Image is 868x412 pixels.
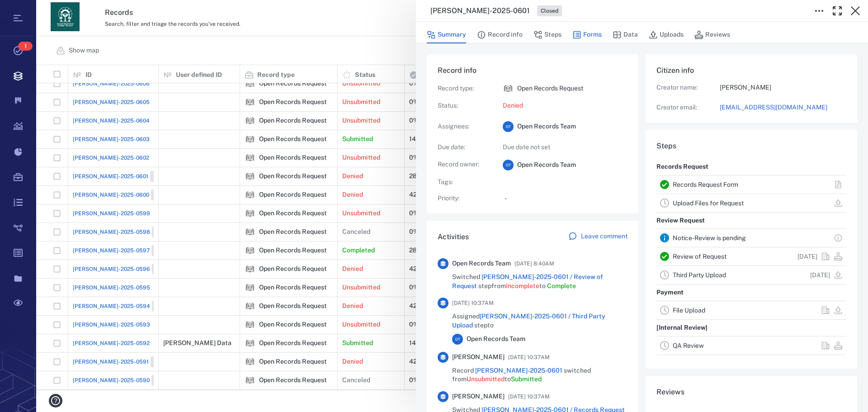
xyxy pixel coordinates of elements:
h3: [PERSON_NAME]-2025-0601 [430,5,530,16]
h6: Citizen info [656,65,846,76]
button: Close [846,2,864,20]
span: Record switched from to [452,366,627,384]
p: Assignees : [438,122,492,131]
span: 1 [18,42,33,51]
p: Records Request [656,159,708,175]
a: Third Party Upload [673,271,726,279]
button: Summary [427,26,466,43]
p: [DATE] [797,252,817,261]
span: Help [20,6,39,14]
p: Creator email: [656,103,720,112]
span: Open Records Team [452,259,511,268]
p: Leave comment [581,232,627,241]
span: Open Records Team [517,122,576,131]
span: Open Records Team [517,161,576,170]
span: [DATE] 10:37AM [452,298,494,308]
span: [PERSON_NAME] [452,392,505,401]
p: [Internal Review] [656,320,708,336]
a: Leave comment [568,232,627,242]
span: Closed [539,7,560,15]
span: Incomplete [506,282,539,289]
div: O T [503,160,514,170]
p: Record Delivery [656,355,705,371]
a: [PERSON_NAME]-2025-0601 / Third Party Upload [452,313,605,329]
p: Priority : [438,194,492,203]
button: Reviews [694,26,730,43]
div: O T [503,121,514,132]
a: Notice-Review is pending [673,234,746,242]
img: icon Open Records Request [503,83,514,94]
h6: Activities [438,232,469,242]
a: File Upload [673,307,705,314]
span: Open Records Team [467,335,525,344]
a: Records Request Form [673,181,738,188]
h6: Record info [438,65,627,76]
div: StepsRecords RequestRecords Request FormUpload Files for RequestReview RequestNotice-Review is pe... [646,130,857,376]
button: Uploads [649,26,684,43]
p: Creator name: [656,83,720,92]
button: Toggle Fullscreen [828,2,846,20]
span: Complete [547,282,576,289]
a: Upload Files for Request [673,199,744,207]
p: Open Records Request [517,84,583,93]
button: Data [613,26,638,43]
a: Review of Request [673,253,726,260]
p: Record type : [438,84,492,93]
p: Due date not set [503,143,627,152]
a: [PERSON_NAME]-2025-0601 / Review of Request [452,273,603,289]
a: [PERSON_NAME]-2025-0601 [475,367,562,374]
div: Open Records Request [503,83,514,94]
h6: Reviews [656,387,846,398]
span: Submitted [511,375,542,383]
p: Review Request [656,213,705,229]
span: [DATE] 10:37AM [508,391,550,402]
button: Forms [572,26,602,43]
span: [DATE] 10:37AM [508,352,550,363]
h6: Steps [656,141,846,152]
div: Citizen infoCreator name:[PERSON_NAME]Creator email:[EMAIL_ADDRESS][DOMAIN_NAME] [646,54,857,130]
div: O T [452,334,463,345]
a: QA Review [673,342,704,349]
button: Steps [533,26,561,43]
p: Payment [656,284,684,301]
span: Unsubmitted [467,375,505,383]
button: Record info [477,26,523,43]
p: Denied [503,101,627,110]
p: [DATE] [810,271,830,280]
p: Status : [438,101,492,110]
p: - [505,194,627,203]
span: [PERSON_NAME] [452,353,505,362]
p: Tags : [438,178,492,187]
button: Toggle to Edit Boxes [810,2,828,20]
div: Record infoRecord type:icon Open Records RequestOpen Records RequestStatus:DeniedAssignees:OTOpen... [427,54,638,221]
span: Assigned step to [452,312,627,330]
p: Record owner : [438,160,492,169]
p: [PERSON_NAME] [720,83,846,92]
span: [DATE] 8:40AM [514,258,554,269]
a: [EMAIL_ADDRESS][DOMAIN_NAME] [720,103,846,112]
p: Due date : [438,143,492,152]
span: Switched step from to [452,273,627,290]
